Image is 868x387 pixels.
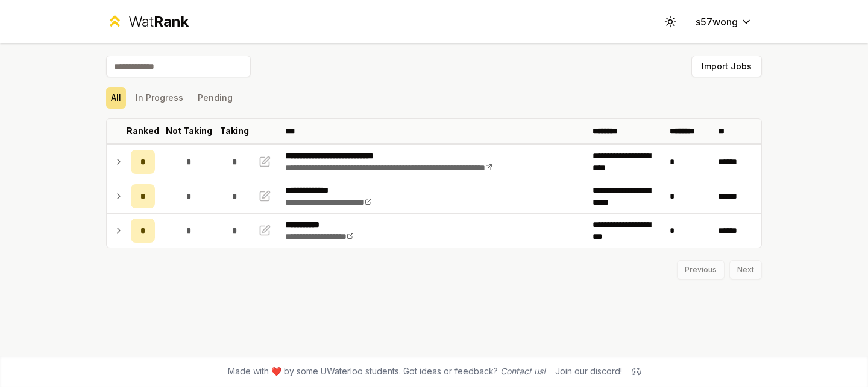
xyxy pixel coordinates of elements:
[500,366,546,376] a: Contact us!
[128,12,189,31] div: Wat
[154,13,189,30] span: Rank
[228,365,546,377] span: Made with ❤️ by some UWaterloo students. Got ideas or feedback?
[220,125,249,137] p: Taking
[131,87,188,109] button: In Progress
[127,125,159,137] p: Ranked
[691,56,762,77] button: Import Jobs
[193,87,237,109] button: Pending
[166,125,212,137] p: Not Taking
[686,11,762,33] button: s57wong
[696,14,738,29] span: s57wong
[106,12,189,31] a: WatRank
[555,365,622,377] div: Join our discord!
[106,87,126,109] button: All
